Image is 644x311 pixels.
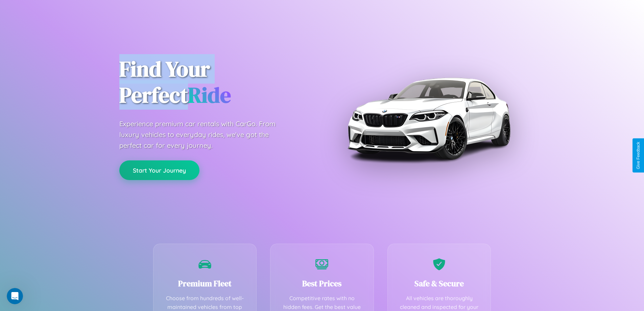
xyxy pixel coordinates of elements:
span: Ride [188,80,231,110]
div: Give Feedback [636,142,641,169]
h3: Safe & Secure [398,278,481,289]
p: Experience premium car rentals with CarGo. From luxury vehicles to everyday rides, we've got the ... [119,118,288,151]
h1: Find Your Perfect [119,56,312,108]
h3: Premium Fleet [164,278,246,289]
button: Start Your Journey [119,160,199,180]
iframe: Intercom live chat [7,288,23,304]
img: Premium BMW car rental vehicle [344,34,513,203]
h3: Best Prices [281,278,363,289]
